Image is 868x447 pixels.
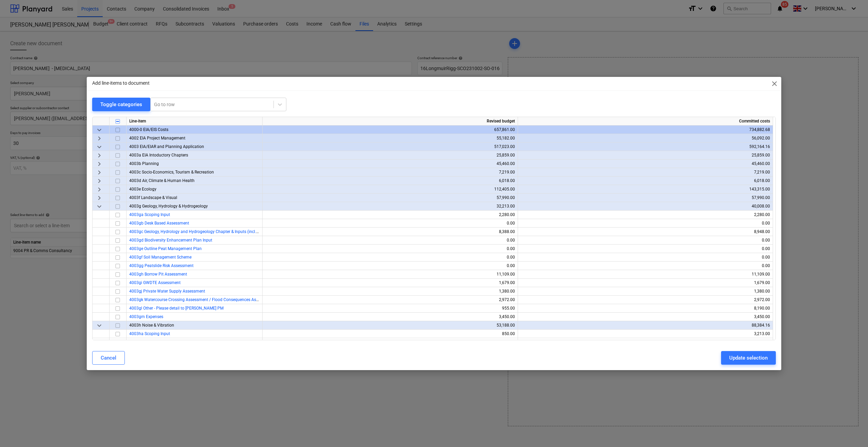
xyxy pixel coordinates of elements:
[92,351,125,365] button: Cancel
[521,126,770,134] div: 734,882.68
[265,296,515,304] div: 2,972.00
[521,228,770,236] div: 8,948.00
[521,151,770,160] div: 25,859.00
[521,279,770,287] div: 1,679.00
[265,270,515,279] div: 11,109.00
[265,279,515,287] div: 1,679.00
[95,185,103,194] span: keyboard_arrow_right
[95,168,103,177] span: keyboard_arrow_right
[95,160,103,168] span: keyboard_arrow_right
[265,177,515,185] div: 6,018.00
[265,338,515,347] div: 3,170.00
[129,246,202,251] a: 4003ge Outline Peat Management Plan
[265,194,515,202] div: 57,990.00
[521,270,770,279] div: 11,109.00
[129,331,170,336] a: 4003ha Scoping Input
[521,287,770,296] div: 1,380.00
[95,194,103,202] span: keyboard_arrow_right
[265,330,515,338] div: 850.00
[265,211,515,219] div: 2,280.00
[265,219,515,228] div: 0.00
[834,414,868,447] iframe: Chat Widget
[521,321,770,330] div: 88,384.16
[129,195,177,200] span: 4003f Landscape & Visual
[95,321,103,330] span: keyboard_arrow_down
[129,280,181,285] span: 4003gi GWDTE Assessment
[129,144,204,149] span: 4003 EIA/EIAR and Planning Application
[729,353,768,362] div: Update selection
[518,117,773,126] div: Committed costs
[129,306,223,311] span: 4003gl Other - Please detail to Galileo PM
[265,236,515,245] div: 0.00
[95,134,103,143] span: keyboard_arrow_right
[129,297,274,302] a: 4003gk Watercourse Crossing Assessment / Flood Consequences Assessment
[265,185,515,194] div: 112,405.00
[92,98,150,111] button: Toggle categories
[521,143,770,151] div: 592,164.16
[265,245,515,253] div: 0.00
[265,160,515,168] div: 45,460.00
[129,161,159,166] span: 4003b Planning
[129,229,298,234] a: 4003gc Geology, Hydrology and Hydrogeology Chapter & Inputs (incl. Figures & Appendices)
[521,262,770,270] div: 0.00
[521,211,770,219] div: 2,280.00
[521,219,770,228] div: 0.00
[95,202,103,211] span: keyboard_arrow_down
[129,314,163,319] a: 4003gm Expenses
[129,272,187,277] a: 4003gh Borrow Pit Assessment
[129,238,212,243] a: 4003gd Biodiversity Enhancement Plan Input
[521,202,770,211] div: 40,008.00
[265,287,515,296] div: 1,380.00
[129,306,223,311] a: 4003gl Other - Please detail to [PERSON_NAME] PM
[521,236,770,245] div: 0.00
[129,170,214,175] span: 4003c Socio-Economics, Tourism & Recreation
[521,134,770,143] div: 56,092.00
[129,187,156,192] span: 4003e Ecology
[100,100,142,109] div: Toggle categories
[95,177,103,185] span: keyboard_arrow_right
[265,321,515,330] div: 53,188.00
[521,304,770,313] div: 8,190.00
[129,136,185,140] span: 4002 EIA Project Management
[95,143,103,151] span: keyboard_arrow_down
[129,289,205,294] a: 4003gj Private Water Supply Assessment
[521,160,770,168] div: 45,460.00
[265,313,515,321] div: 3,450.00
[521,194,770,202] div: 57,990.00
[521,296,770,304] div: 2,972.00
[521,338,770,347] div: 3,170.00
[129,212,170,217] a: 4003ga Scoping Input
[129,204,208,209] span: 4003g Geology, Hydrology & Hydrogeology
[265,228,515,236] div: 8,388.00
[721,351,776,365] button: Update selection
[265,262,515,270] div: 0.00
[129,153,188,158] span: 4003a EIA Intoductory Chapters
[521,330,770,338] div: 3,213.00
[129,221,189,226] a: 4003gb Desk Based Assessment
[265,126,515,134] div: 657,861.00
[521,177,770,185] div: 6,018.00
[127,117,263,126] div: Line-item
[265,168,515,177] div: 7,219.00
[265,202,515,211] div: 32,213.00
[770,80,779,88] span: close
[521,185,770,194] div: 143,315.00
[129,255,191,260] a: 4003gf Soil Management Scheme
[129,263,194,268] a: 4003gg Peatslide Risk Assessment
[265,143,515,151] div: 517,023.00
[129,127,168,132] span: 4000-0 EIA/EIS Costs
[265,253,515,262] div: 0.00
[129,323,174,328] span: 4003h Noise & Vibration
[263,117,518,126] div: Revised budget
